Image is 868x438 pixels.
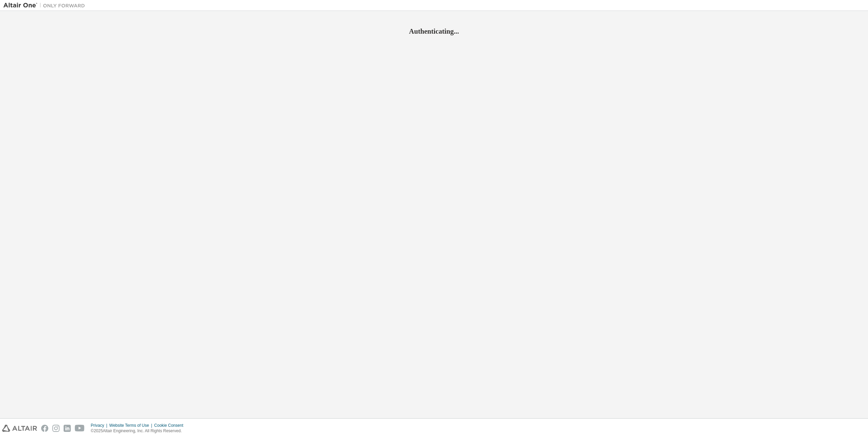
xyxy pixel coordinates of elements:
[91,423,109,428] div: Privacy
[2,425,37,432] img: altair_logo.svg
[154,423,187,428] div: Cookie Consent
[41,425,48,432] img: facebook.svg
[3,2,88,9] img: Altair One
[91,428,187,434] p: © 2025 Altair Engineering, Inc. All Rights Reserved.
[52,425,60,432] img: instagram.svg
[75,425,85,432] img: youtube.svg
[3,27,865,36] h2: Authenticating...
[109,423,154,428] div: Website Terms of Use
[64,425,71,432] img: linkedin.svg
